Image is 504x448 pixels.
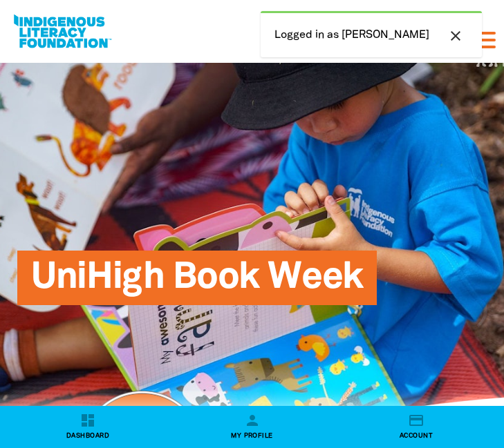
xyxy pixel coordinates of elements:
[408,412,424,429] i: credit_card
[261,11,482,57] div: Logged in as [PERSON_NAME]
[170,407,335,448] a: personMy Profile
[31,261,363,305] span: UniHigh Book Week
[400,431,433,441] span: Account
[66,431,109,441] span: Dashboard
[443,27,468,45] button: close
[80,412,96,429] i: dashboard
[334,407,498,448] a: credit_cardAccount
[244,412,261,429] i: person
[6,407,170,448] a: dashboardDashboard
[231,431,273,441] span: My Profile
[447,28,464,44] i: close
